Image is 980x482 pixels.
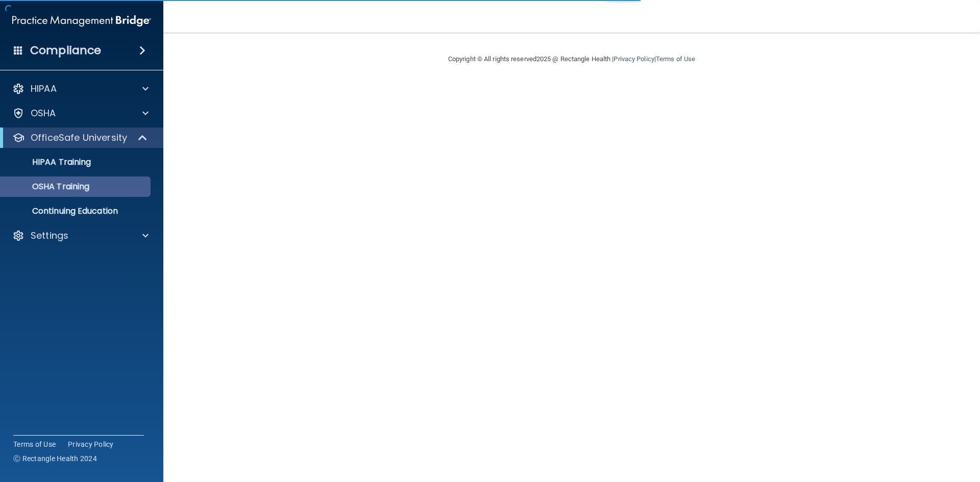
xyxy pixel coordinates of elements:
p: HIPAA Training [7,157,91,167]
p: OSHA Training [7,182,89,192]
a: OSHA [12,107,149,119]
img: PMB logo [12,11,151,31]
a: Privacy Policy [68,439,114,449]
p: Continuing Education [7,206,146,216]
a: HIPAA [12,83,149,95]
p: Settings [31,230,68,242]
a: Terms of Use [656,55,695,63]
p: OSHA [31,107,56,119]
h4: Compliance [30,43,101,58]
a: Terms of Use [13,439,56,449]
p: HIPAA [31,83,57,95]
p: OfficeSafe University [31,132,127,144]
span: Ⓒ Rectangle Health 2024 [13,453,97,464]
a: OfficeSafe University [12,132,148,144]
a: Privacy Policy [614,55,654,63]
a: Settings [12,230,149,242]
div: Copyright © All rights reserved 2025 @ Rectangle Health | | [385,43,758,75]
